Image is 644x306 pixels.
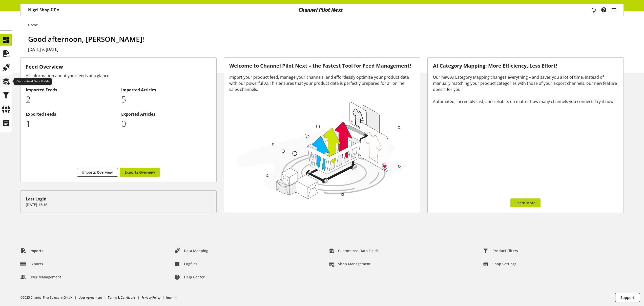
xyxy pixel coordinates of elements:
h2: Exported Articles [121,111,211,117]
a: Terms & Conditions [108,295,136,300]
span: Support [620,295,635,300]
p: [DATE] 13:16 [26,202,211,207]
a: Logfiles [171,259,201,269]
a: Learn More [510,198,541,207]
a: Privacy Policy [141,295,160,300]
span: Product Filters [492,248,518,253]
a: Customized Data Fields [325,246,383,255]
span: Customized Data Fields [338,248,379,253]
img: 78e1b9dcff1e8392d83655fcfc870417.svg [234,99,408,201]
p: 1 [26,117,116,130]
span: Logfiles [184,261,197,267]
h2: Exported Feeds [26,111,116,117]
li: ©2025 Channel Pilot Solutions GmbH [20,295,78,300]
p: Nigel Shop DE [28,7,59,13]
div: Import your product feed, manage your channels, and effortlessly optimize your product data with ... [229,74,414,92]
a: Imports Overview [77,168,118,177]
div: All information about your feeds at a glance [26,73,211,79]
a: Imports [16,246,47,255]
span: Exports [30,261,43,267]
a: User Agreement [78,295,102,300]
span: Data Mapping [184,248,208,253]
span: Learn More [515,200,535,206]
a: Shop Management [325,259,375,269]
span: Shop Settings [492,261,516,267]
h2: Imported Articles [121,87,211,93]
a: Help center [171,273,209,282]
h2: [DATE] is [DATE] [28,46,624,52]
button: Support [615,293,640,302]
p: 2 [26,93,116,106]
div: Customized Data Fields [14,78,52,85]
span: Imports [30,248,43,253]
span: Exports Overview [125,170,155,175]
a: User Management [16,273,65,282]
a: Data Mapping [171,246,212,255]
a: Exports Overview [120,168,160,177]
h3: AI Category Mapping: More Efficiency, Less Effort! [433,63,618,69]
a: Shop Settings [479,259,521,269]
span: Shop Management [338,261,371,267]
div: Our new AI Category Mapping changes everything – and saves you a lot of time. Instead of manually... [433,74,618,105]
a: Product Filters [479,246,522,255]
a: Exports [16,259,47,269]
h2: Imported Feeds [26,87,116,93]
h3: Feed Overview [26,63,211,71]
p: 5 [121,93,211,106]
nav: main navigation [20,4,624,16]
span: Imports Overview [82,170,113,175]
span: ▾ [57,7,59,13]
div: Last Login [26,196,211,202]
p: 0 [121,117,211,130]
a: Imprint [166,295,176,300]
span: Help center [184,274,205,280]
h3: Welcome to Channel Pilot Next – the Fastest Tool for Feed Management! [229,63,414,69]
span: User Management [30,274,61,280]
span: Good afternoon, [PERSON_NAME]! [28,34,144,44]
